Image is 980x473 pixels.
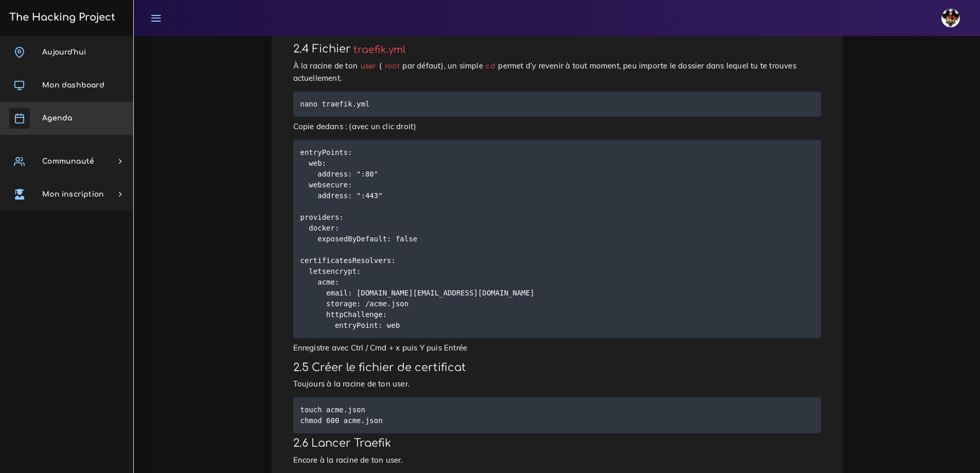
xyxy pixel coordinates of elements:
code: cd [483,61,498,72]
img: avatar [941,9,960,27]
p: Enregistre avec Ctrl / Cmd + x puis Y puis Entrée [293,342,821,354]
h3: 2.4 Fichier [293,43,821,56]
p: Copie dedans : (avec un clic droit) [293,120,821,133]
p: À la racine de ton ( par défaut), un simple permet d’y revenir à tout moment, peu importe le doss... [293,60,821,84]
h3: 2.5 Créer le fichier de certificat [293,361,821,374]
code: nano traefik.yml [300,98,372,110]
code: entryPoints: web: address: ":80" websecure: address: ":443" providers: docker: exposedByDefault: ... [300,147,534,331]
code: user [358,61,379,72]
span: Communauté [42,157,94,165]
span: Mon inscription [42,190,104,198]
code: touch acme.json chmod 600 acme.json [300,404,386,426]
p: Encore à la racine de ton user. [293,454,821,466]
span: Mon dashboard [42,81,104,89]
span: Agenda [42,114,72,122]
code: root [382,61,402,72]
p: Toujours à la racine de ton user. [293,378,821,390]
h3: 2.6 Lancer Traefik [293,437,821,450]
code: traefik.yml [351,43,408,57]
h3: The Hacking Project [6,12,115,23]
span: Aujourd'hui [42,48,86,56]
